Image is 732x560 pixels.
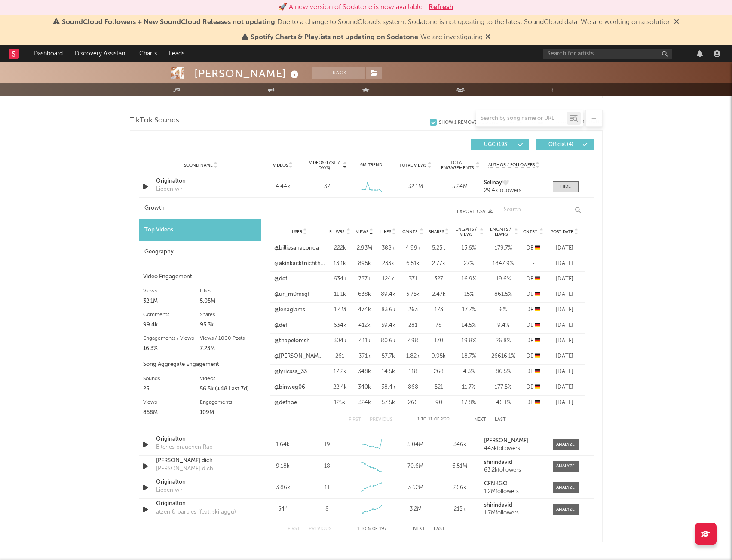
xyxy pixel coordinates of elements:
[434,527,445,531] button: Last
[355,306,374,314] div: 474k
[200,296,257,307] div: 5.05M
[355,383,374,392] div: 340k
[535,292,540,297] span: 🇩🇪
[143,320,200,330] div: 99.4k
[488,352,518,361] div: 26616.1 %
[329,368,351,376] div: 17.2k
[440,160,475,170] span: Total Engagements
[139,241,261,263] div: Geography
[402,399,424,407] div: 266
[523,275,544,283] div: DE
[324,183,330,191] div: 37
[274,399,297,407] a: @defnoe
[279,209,493,214] button: Export CSV
[402,229,419,234] span: Cmnts.
[428,368,450,376] div: 268
[143,310,200,320] div: Comments
[395,505,435,514] div: 3.2M
[292,229,302,234] span: User
[355,244,374,253] div: 2.93M
[379,259,398,268] div: 233k
[395,484,435,492] div: 3.62M
[454,399,484,407] div: 17.8 %
[349,524,396,534] div: 1 5 197
[156,435,246,444] a: Originalton
[379,399,398,407] div: 57.5k
[523,352,544,361] div: DE
[523,306,544,314] div: DE
[523,383,544,392] div: DE
[523,321,544,330] div: DE
[402,383,424,392] div: 868
[484,481,508,487] strong: CENKGO
[471,139,529,150] button: UGC(193)
[548,368,581,376] div: [DATE]
[488,290,518,299] div: 861.5 %
[329,306,351,314] div: 1.4M
[263,505,303,514] div: 544
[356,229,368,234] span: Views
[523,290,544,299] div: DE
[548,383,581,392] div: [DATE]
[133,45,163,62] a: Charts
[434,417,439,421] span: of
[454,244,484,253] div: 13.6 %
[548,321,581,330] div: [DATE]
[361,527,366,531] span: to
[548,306,581,314] div: [DATE]
[488,227,513,237] span: Engmts / Fllwrs.
[484,489,544,495] div: 1.2M followers
[156,508,236,517] div: atzen & barbies (feat. ski aggu)
[143,397,200,408] div: Views
[139,219,261,241] div: Top Videos
[395,183,435,191] div: 32.1M
[551,229,573,234] span: Post Date
[488,275,518,283] div: 19.6 %
[484,438,528,444] strong: [PERSON_NAME]
[156,478,246,487] div: Originalton
[523,337,544,345] div: DE
[274,321,287,330] a: @def
[379,290,398,299] div: 89.4k
[535,245,540,251] span: 🇩🇪
[379,337,398,345] div: 80.6k
[139,198,261,219] div: Growth
[402,352,424,361] div: 1.82k
[402,259,424,268] div: 6.51k
[143,408,200,418] div: 858M
[548,337,581,345] div: [DATE]
[440,462,480,471] div: 6.51M
[143,359,257,370] div: Song Aggregate Engagement
[535,338,540,344] span: 🇩🇪
[535,369,540,374] span: 🇩🇪
[184,163,213,168] span: Sound Name
[143,374,200,384] div: Sounds
[156,465,213,473] div: ⁠[PERSON_NAME] dich
[143,296,200,307] div: 32.1M
[484,481,544,487] a: CENKGO
[495,417,506,422] button: Last
[535,400,540,405] span: 🇩🇪
[351,162,391,168] div: 6M Trend
[535,384,540,390] span: 🇩🇪
[440,505,480,514] div: 215k
[440,441,480,449] div: 346k
[402,306,424,314] div: 263
[429,229,444,234] span: Shares
[274,290,309,299] a: @ur_m0msgf
[251,34,483,41] span: : We are investigating
[200,408,257,418] div: 109M
[523,259,544,268] div: -
[535,307,540,313] span: 🇩🇪
[62,19,275,26] span: SoundCloud Followers + New SoundCloud Releases not updating
[484,180,509,186] strong: Selinay🤍
[355,321,374,330] div: 412k
[329,229,346,234] span: Fllwrs.
[274,259,325,268] a: @akinkacktnichthin
[156,185,183,194] div: Lieben wir
[488,368,518,376] div: 86.5 %
[454,259,484,268] div: 27 %
[428,383,450,392] div: 521
[484,460,544,466] a: shirindavid
[429,2,453,12] button: Refresh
